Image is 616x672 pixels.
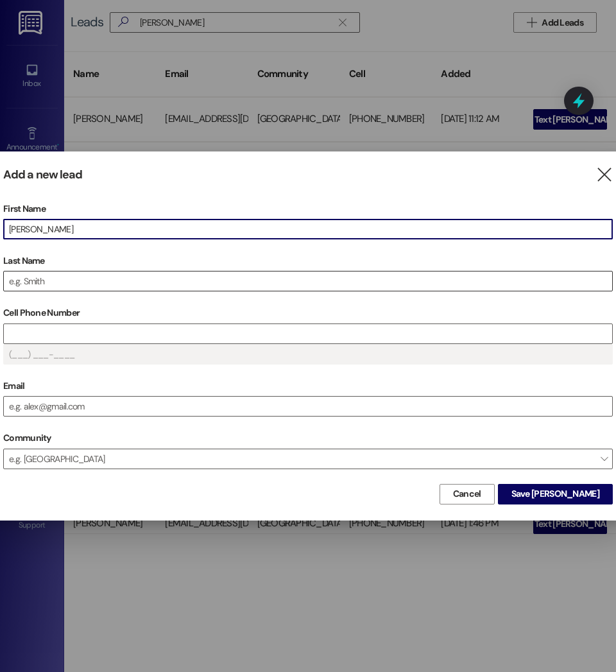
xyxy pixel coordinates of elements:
h3: Add a new lead [3,168,82,182]
button: Save [PERSON_NAME] [498,484,613,504]
label: Email [3,376,613,396]
input: e.g. alex@gmail.com [4,397,612,416]
label: Cell Phone Number [3,303,613,323]
label: Last Name [3,251,613,271]
button: Cancel [440,484,495,504]
span: Save [PERSON_NAME] [511,487,599,501]
span: Cancel [453,487,481,501]
input: e.g. Alex [4,220,612,239]
label: First Name [3,199,613,219]
input: e.g. Smith [4,271,612,291]
i:  [595,168,613,182]
label: Community [3,428,51,448]
span: e.g. [GEOGRAPHIC_DATA] [3,449,613,469]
